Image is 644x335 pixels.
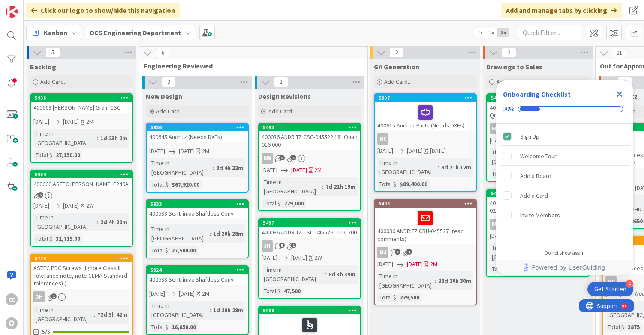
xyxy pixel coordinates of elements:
[377,133,388,145] div: NC
[31,255,132,262] div: 5779
[487,94,588,102] div: 5491
[500,147,630,166] div: Welcome Tour is incomplete.
[374,62,419,71] span: GA Generation
[263,220,360,226] div: 5497
[31,262,132,289] div: ASTEC PDC Screws (Ignore Class II Tolerance note, note CEMA Standard tolerances) (
[375,133,476,145] div: NC
[396,179,397,189] span: :
[179,289,195,298] span: [DATE]
[259,124,360,150] div: 5493400036 ANDRITZ CSC-045522 18" Quad 016.000
[44,27,67,38] span: Kanban
[496,124,633,244] div: Checklist items
[149,158,213,177] div: Time in [GEOGRAPHIC_DATA]
[150,125,248,130] div: 5926
[280,286,282,296] span: :
[502,47,516,58] span: 2
[490,148,561,166] div: Time in [GEOGRAPHIC_DATA]
[43,3,48,10] div: 9+
[149,289,165,298] span: [DATE]
[147,124,248,131] div: 5926
[147,266,248,285] div: 5924400638 Sentrimax Shaftless Conv
[486,62,542,71] span: Drawings to Sales
[147,200,248,208] div: 5933
[500,260,629,275] a: Powered by UserGuiding
[491,95,588,101] div: 5491
[375,247,476,258] div: MJ
[259,219,360,238] div: 5497400036 ANDRITZ CSC-045526 - 006.300
[258,123,361,211] a: 5493400036 ANDRITZ CSC-045522 18" Quad 016.000BW[DATE][DATE]2MTime in [GEOGRAPHIC_DATA]:7d 21h 19...
[6,317,18,329] div: O
[594,285,626,293] div: Get Started
[375,208,476,244] div: 400036 ANDRITZ CBU-045527 (read comments)
[179,147,195,156] span: [DATE]
[486,28,497,37] span: 2x
[31,171,132,178] div: 5934
[486,93,589,182] a: 5491400036 ANDRITZ CSC-045520 (18" Quad) 023.200.1BW[DATE][DATE]2MTime in [GEOGRAPHIC_DATA]:5h 30...
[439,163,473,172] div: 8d 21h 12m
[262,166,277,175] span: [DATE]
[274,77,288,87] span: 3
[490,243,553,262] div: Time in [GEOGRAPHIC_DATA]
[491,190,588,196] div: 5492
[156,107,184,115] span: Add Card...
[389,47,404,58] span: 2
[430,146,446,155] div: [DATE]
[374,93,477,192] a: 5907400615 Andritz Parts (Needs DXFs)NC[DATE][DATE][DATE]Time in [GEOGRAPHIC_DATA]:8d 21h 12mTota...
[146,92,182,101] span: New Design
[202,289,209,298] div: 2M
[31,94,132,102] div: 5936
[213,163,214,172] span: :
[169,322,198,332] div: 16,650.00
[63,117,79,126] span: [DATE]
[487,190,588,216] div: 5492400036 ANDRITZ CSC-045521 Item C 022.300.1
[259,240,360,252] div: JH
[291,155,296,160] span: 1
[487,94,588,121] div: 5491400036 ANDRITZ CSC-045520 (18" Quad) 023.200.1
[202,147,209,156] div: 2M
[35,172,132,178] div: 5934
[262,253,277,262] span: [DATE]
[33,305,94,324] div: Time in [GEOGRAPHIC_DATA]
[520,151,557,161] div: Welcome Tour
[6,293,18,305] div: CC
[211,229,245,238] div: 1d 20h 28m
[605,276,617,288] div: NC
[263,308,360,314] div: 5906
[377,293,396,302] div: Total $
[262,265,325,284] div: Time in [GEOGRAPHIC_DATA]
[86,201,94,210] div: 2W
[169,246,198,255] div: 27,500.00
[262,153,273,164] div: BW
[98,133,129,143] div: 1d 23h 2m
[146,265,249,335] a: 5924400638 Sentrimax Shaftless Conv[DATE][DATE]2MTime in [GEOGRAPHIC_DATA]:1d 20h 28mTotal $:16,6...
[503,105,515,113] div: 20%
[626,322,642,332] div: 3875
[149,147,165,156] span: [DATE]
[31,291,132,302] div: DH
[613,87,626,101] div: Close Checklist
[487,190,588,197] div: 5492
[397,179,430,189] div: $89,400.00
[291,243,296,248] span: 1
[487,123,588,134] div: BW
[626,280,633,288] div: 4
[214,163,245,172] div: 8d 4h 22m
[18,1,39,12] span: Support
[33,117,49,126] span: [DATE]
[169,180,202,189] div: $67,920.00
[377,179,396,189] div: Total $
[406,249,412,255] span: 1
[52,234,54,243] span: :
[520,171,551,181] div: Add a Board
[430,260,437,269] div: 2M
[26,3,180,18] div: Click our logo to show/hide this navigation
[375,94,476,131] div: 5907400615 Andritz Parts (Needs DXFs)
[147,274,248,285] div: 400638 Sentrimax Shaftless Conv
[150,201,248,207] div: 5933
[487,197,588,216] div: 400036 ANDRITZ CSC-045521 Item C 022.300.1
[33,234,52,243] div: Total $
[435,276,436,285] span: :
[314,253,322,262] div: 2W
[397,293,421,302] div: 229,500
[31,102,132,113] div: 400663 [PERSON_NAME] Grain CSC-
